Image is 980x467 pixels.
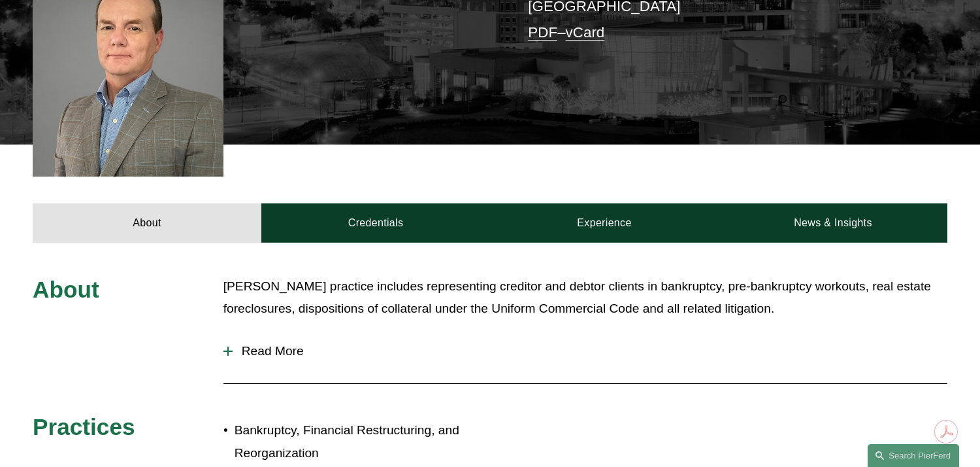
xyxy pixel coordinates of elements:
span: Read More [233,344,947,358]
a: News & Insights [719,203,947,243]
p: [PERSON_NAME] practice includes representing creditor and debtor clients in bankruptcy, pre-bankr... [223,275,947,320]
a: PDF [528,24,557,41]
a: About [33,203,261,243]
a: Search this site [868,444,959,467]
a: Credentials [261,203,490,243]
button: Read More [223,334,947,368]
p: Bankruptcy, Financial Restructuring, and Reorganization [235,419,490,464]
a: Experience [490,203,719,243]
span: About [33,277,99,302]
span: Practices [33,414,135,440]
a: vCard [566,24,605,41]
